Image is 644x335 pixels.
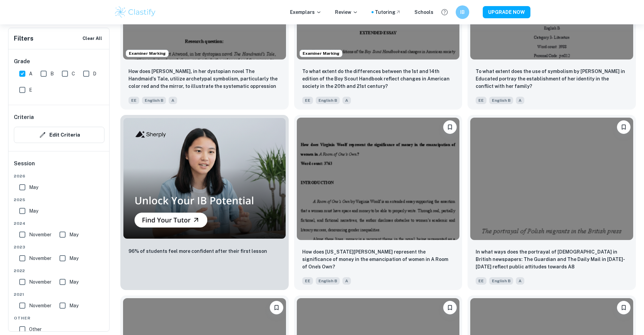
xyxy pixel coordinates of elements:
button: Bookmark [443,301,457,314]
button: IB [456,5,469,19]
a: Schools [414,8,433,16]
p: To what extent does the use of symbolism by Tara Westover in Educated portray the establishment o... [476,68,628,90]
img: Thumbnail [123,118,286,239]
span: November [29,278,51,286]
span: 2024 [14,220,104,226]
button: UPGRADE NOW [483,6,530,18]
span: English B [489,277,513,285]
span: A [516,97,524,104]
h6: Criteria [14,113,34,121]
span: 2021 [14,291,104,297]
span: A [29,70,32,77]
a: Tutoring [375,8,401,16]
span: May [69,255,78,262]
span: May [29,207,38,215]
img: English B EE example thumbnail: In what ways does the portrayal of Poles [470,118,633,240]
p: In what ways does the portrayal of Poles in British newspapers: The Guardian and The Daily Mail i... [476,248,628,271]
span: 2022 [14,268,104,274]
span: May [69,302,78,309]
span: A [342,277,351,285]
span: EE [302,97,313,104]
span: Examiner Marking [300,50,342,56]
span: E [29,86,32,94]
h6: IB [458,8,466,16]
span: C [72,70,75,77]
span: November [29,255,51,262]
span: Examiner Marking [126,50,168,56]
span: English B [489,97,513,104]
span: D [93,70,96,77]
h6: Filters [14,34,33,43]
span: November [29,231,51,238]
span: EE [302,277,313,285]
button: Bookmark [617,301,630,314]
span: 2026 [14,173,104,179]
button: Clear All [81,33,104,44]
span: English B [316,277,340,285]
a: BookmarkHow does Virginia Woolf represent the significance of money in the emancipation of women ... [294,115,462,290]
button: Help and Feedback [439,6,450,18]
a: BookmarkIn what ways does the portrayal of Poles in British newspapers: The Guardian and The Dail... [468,115,636,290]
a: Thumbnail96% of students feel more confident after their first lesson [120,115,289,290]
span: 2023 [14,244,104,250]
p: To what extent do the differences between the 1st and 14th edition of the Boy Scout Handbook refl... [302,68,454,90]
span: May [69,278,78,286]
span: 2025 [14,197,104,203]
p: Exemplars [290,8,321,16]
span: Other [29,326,42,333]
span: English B [142,97,166,104]
span: November [29,302,51,309]
span: EE [476,277,486,285]
p: How does Margaret Atwood, in her dystopian novel The Handmaid's Tale, utilize archetypal symbolis... [128,68,281,91]
p: How does Virginia Woolf represent the significance of money in the emancipation of women in A Roo... [302,248,454,270]
span: Other [14,315,104,321]
button: Edit Criteria [14,127,104,143]
span: A [516,277,524,285]
span: EE [128,97,139,104]
span: EE [476,97,486,104]
button: Bookmark [443,120,457,134]
span: A [169,97,177,104]
p: 96% of students feel more confident after their first lesson [128,247,267,255]
p: Review [335,8,358,16]
img: Clastify logo [114,5,157,19]
span: May [69,231,78,238]
img: English B EE example thumbnail: How does Virginia Woolf represent the si [297,118,460,240]
span: A [342,97,351,104]
span: English B [316,97,340,104]
span: May [29,184,38,191]
h6: Session [14,160,104,173]
span: B [50,70,54,77]
button: Bookmark [270,301,283,314]
button: Bookmark [617,120,630,134]
h6: Grade [14,57,104,66]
